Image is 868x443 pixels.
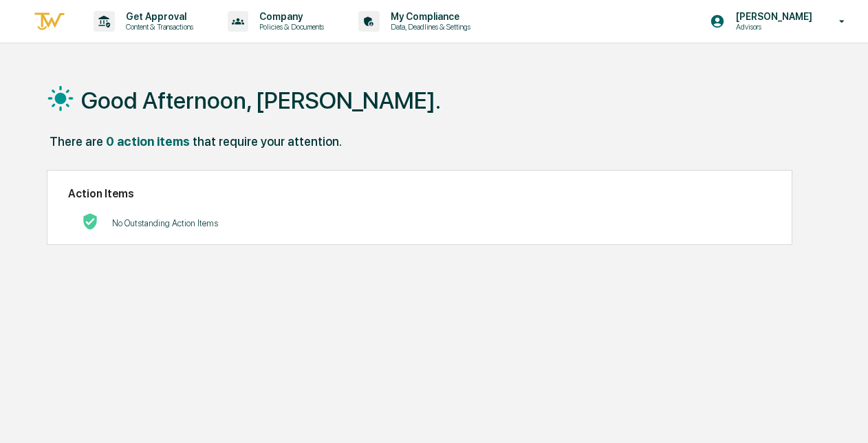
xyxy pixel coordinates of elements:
[68,187,771,200] h2: Action Items
[115,22,200,32] p: Content & Transactions
[248,11,331,22] p: Company
[725,22,819,32] p: Advisors
[193,134,342,149] div: that require your attention.
[112,218,218,228] p: No Outstanding Action Items
[725,11,819,22] p: [PERSON_NAME]
[106,134,190,149] div: 0 action items
[380,11,477,22] p: My Compliance
[248,22,331,32] p: Policies & Documents
[81,87,441,114] h1: Good Afternoon, [PERSON_NAME].
[115,11,200,22] p: Get Approval
[82,213,98,230] img: No Actions logo
[50,134,103,149] div: There are
[33,10,66,33] img: logo
[380,22,477,32] p: Data, Deadlines & Settings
